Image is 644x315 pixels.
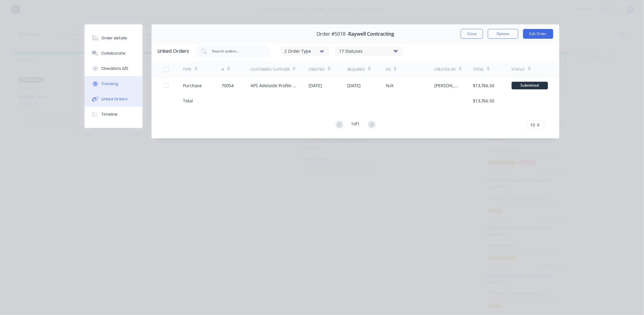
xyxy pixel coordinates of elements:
[473,98,495,104] div: $13,766.50
[284,48,325,54] div: 2 Order Type
[351,120,360,129] div: 1 of 1
[222,67,224,72] div: #
[317,31,348,37] span: Order #5018 -
[85,30,142,46] button: Order details
[461,29,483,39] button: Close
[251,67,290,72] div: Customer / Supplier
[473,67,484,72] div: Total
[309,82,322,89] div: [DATE]
[183,98,193,104] div: Total
[335,48,402,55] div: 17 Statuses
[347,82,361,89] div: [DATE]
[85,61,142,76] button: Checklists 0/0
[85,76,142,91] button: Tracking
[309,67,325,72] div: Created
[347,67,365,72] div: Required
[102,96,128,102] div: Linked Orders
[102,81,118,87] div: Tracking
[434,82,461,89] div: [PERSON_NAME]
[102,35,128,41] div: Order details
[222,82,234,89] div: 70054
[85,107,142,122] button: Timeline
[102,66,128,71] div: Checklists 0/0
[183,67,192,72] div: TYPE
[530,122,535,128] span: 10
[251,82,297,89] div: APS Adelaide Profile Services
[280,47,329,56] button: 2 Order Type
[102,112,118,117] div: Timeline
[434,67,456,72] div: Created By
[512,82,548,89] div: Submitted
[523,29,553,39] button: Edit Order
[85,46,142,61] button: Collaborate
[512,67,525,72] div: Status
[102,51,126,56] div: Collaborate
[473,82,495,89] div: $13,766.50
[85,91,142,107] button: Linked Orders
[183,82,202,89] div: Purchase
[386,67,391,72] div: PO
[488,29,518,39] button: Options
[386,82,394,89] div: N/A
[348,31,394,37] span: Raywell Contracting
[158,48,189,55] div: Linked Orders
[211,48,262,54] input: Search orders...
